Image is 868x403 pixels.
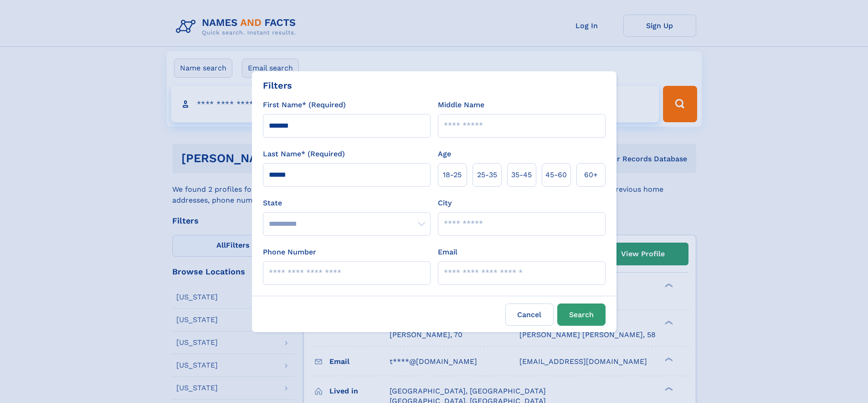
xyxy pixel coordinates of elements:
label: Middle Name [438,100,484,110]
span: 25‑35 [477,169,497,180]
label: City [438,198,452,209]
span: 60+ [584,169,598,180]
span: 45‑60 [545,169,567,180]
span: 35‑45 [511,169,532,180]
label: State [263,198,431,209]
label: Cancel [505,303,554,326]
label: Age [438,149,451,159]
label: First Name* (Required) [263,100,346,110]
span: 18‑25 [443,169,462,180]
label: Last Name* (Required) [263,149,345,159]
label: Email [438,247,457,258]
label: Phone Number [263,247,316,258]
div: Filters [263,79,292,92]
button: Search [557,303,606,326]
